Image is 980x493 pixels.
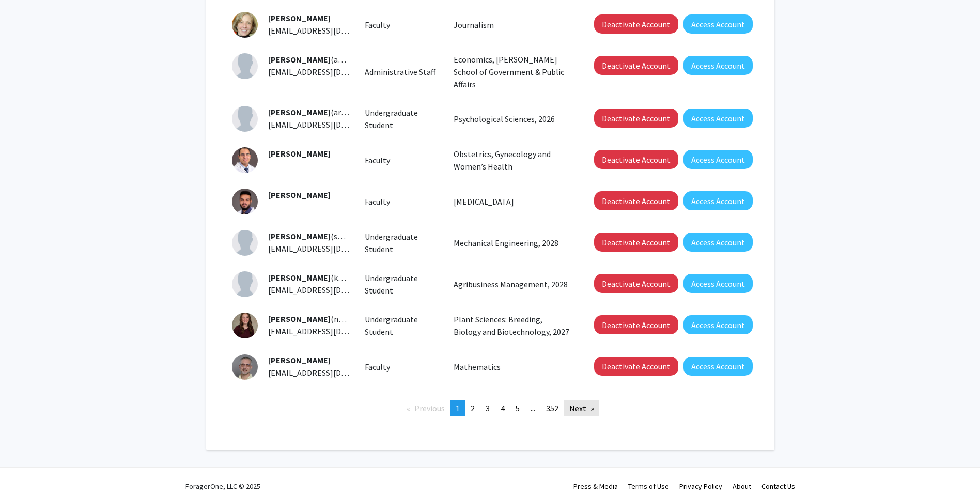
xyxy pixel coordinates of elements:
button: Access Account [683,56,753,75]
div: Faculty [357,361,446,373]
span: (nma394) [268,314,365,324]
img: Profile Picture [232,271,258,297]
button: Deactivate Account [594,274,678,293]
img: Profile Picture [232,106,258,132]
a: Press & Media [573,482,618,491]
p: Obstetrics, Gynecology and Women’s Health [454,148,571,173]
button: Deactivate Account [594,315,678,334]
span: 2 [471,403,475,413]
div: Faculty [357,195,446,208]
span: 5 [516,403,520,413]
span: 1 [456,403,460,413]
p: Journalism [454,19,571,31]
span: (sancg) [268,231,357,241]
span: 4 [501,403,505,413]
span: [PERSON_NAME] [268,107,331,117]
span: [PERSON_NAME] [268,190,331,200]
button: Deactivate Account [594,233,678,252]
div: Undergraduate Student [357,313,446,338]
a: Privacy Policy [679,482,722,491]
p: Psychological Sciences, 2026 [454,113,571,125]
button: Deactivate Account [594,191,678,210]
button: Access Account [683,315,753,334]
div: Undergraduate Student [357,230,446,255]
ul: Pagination [232,400,749,416]
div: Undergraduate Student [357,106,446,131]
img: Profile Picture [232,230,258,256]
p: [MEDICAL_DATA] [454,195,571,208]
span: [EMAIL_ADDRESS][DOMAIN_NAME] [268,243,394,254]
button: Access Account [683,14,753,34]
a: Contact Us [761,482,795,491]
span: [PERSON_NAME] [268,272,331,283]
button: Access Account [683,233,753,252]
span: [EMAIL_ADDRESS][DOMAIN_NAME] [268,25,394,36]
span: (araxht) [268,107,360,117]
span: [EMAIL_ADDRESS][DOMAIN_NAME] [268,285,394,295]
p: Plant Sciences: Breeding, Biology and Biotechnology, 2027 [454,313,571,338]
div: Administrative Staff [357,66,446,78]
button: Access Account [683,357,753,376]
span: (abbottkm) [268,54,373,65]
img: Profile Picture [232,147,258,173]
button: Deactivate Account [594,150,678,169]
span: [PERSON_NAME] [268,13,331,23]
div: Undergraduate Student [357,272,446,297]
button: Deactivate Account [594,56,678,75]
button: Deactivate Account [594,14,678,34]
span: [EMAIL_ADDRESS][DOMAIN_NAME] [268,67,394,77]
iframe: Chat [8,446,44,485]
span: [EMAIL_ADDRESS][DOMAIN_NAME] [268,326,394,336]
span: (ka2qp) [268,272,357,283]
span: [EMAIL_ADDRESS][DOMAIN_NAME] [268,367,394,378]
span: ... [531,403,535,413]
img: Profile Picture [232,189,258,214]
img: Profile Picture [232,313,258,338]
span: Previous [414,403,445,413]
button: Deactivate Account [594,357,678,376]
a: About [733,482,751,491]
p: Mechanical Engineering, 2028 [454,237,571,249]
a: Terms of Use [628,482,669,491]
div: Faculty [357,154,446,166]
a: Next page [564,400,599,416]
button: Access Account [683,274,753,293]
button: Deactivate Account [594,109,678,128]
button: Access Account [683,109,753,128]
span: [EMAIL_ADDRESS][DOMAIN_NAME] [268,119,394,130]
p: Mathematics [454,361,571,373]
button: Access Account [683,191,753,210]
span: 352 [546,403,558,413]
button: Access Account [683,150,753,169]
span: 3 [486,403,490,413]
img: Profile Picture [232,12,258,38]
span: [PERSON_NAME] [268,314,331,324]
img: Profile Picture [232,53,258,79]
img: Profile Picture [232,354,258,380]
span: [PERSON_NAME] [268,148,331,159]
span: [PERSON_NAME] [268,355,331,365]
span: [PERSON_NAME] [268,231,331,241]
p: Economics, [PERSON_NAME] School of Government & Public Affairs [454,53,571,90]
div: Faculty [357,19,446,31]
span: [PERSON_NAME] [268,54,331,65]
p: Agribusiness Management, 2028 [454,278,571,290]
